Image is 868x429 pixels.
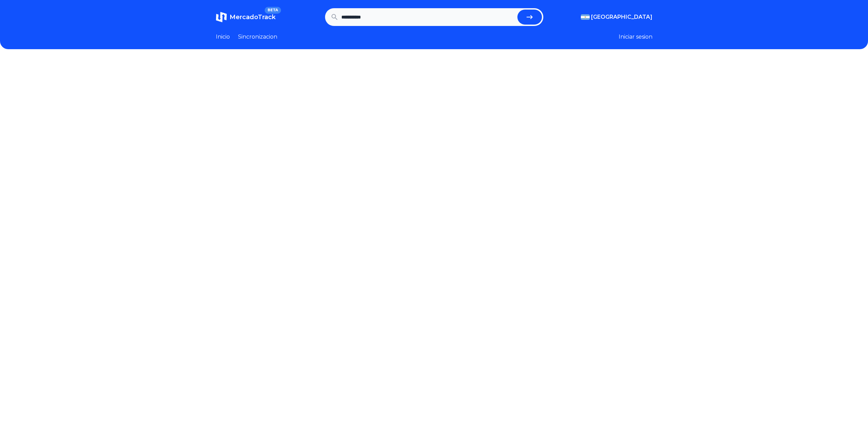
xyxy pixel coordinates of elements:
button: Iniciar sesion [619,33,652,41]
img: Argentina [581,14,590,20]
a: Inicio [216,33,230,41]
a: Sincronizacion [238,33,277,41]
span: [GEOGRAPHIC_DATA] [591,13,652,21]
button: [GEOGRAPHIC_DATA] [581,13,652,21]
span: BETA [265,7,281,14]
img: MercadoTrack [216,12,227,23]
a: MercadoTrackBETA [216,12,276,23]
span: MercadoTrack [230,13,276,21]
